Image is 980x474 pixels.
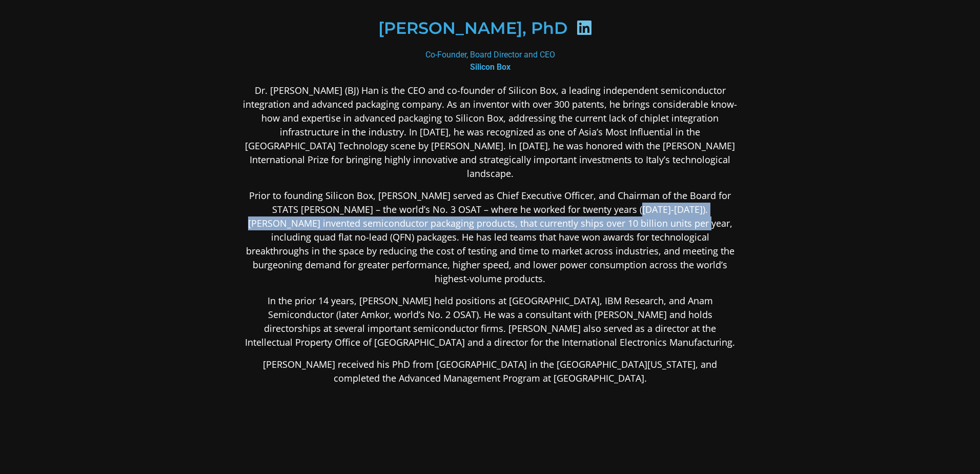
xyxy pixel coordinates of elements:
[470,62,511,72] b: Silicon Box
[378,20,567,36] h2: [PERSON_NAME], PhD
[241,49,739,73] div: Co-Founder, Board Director and CEO
[241,294,739,349] p: In the prior 14 years, [PERSON_NAME] held positions at [GEOGRAPHIC_DATA], IBM Research, and Anam ...
[241,358,739,385] p: [PERSON_NAME] received his PhD from [GEOGRAPHIC_DATA] in the [GEOGRAPHIC_DATA][US_STATE], and com...
[241,189,739,286] p: Prior to founding Silicon Box, [PERSON_NAME] served as Chief Executive Officer, and Chairman of t...
[241,84,739,181] p: Dr. [PERSON_NAME] (BJ) Han is the CEO and co-founder of Silicon Box, a leading independent semico...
